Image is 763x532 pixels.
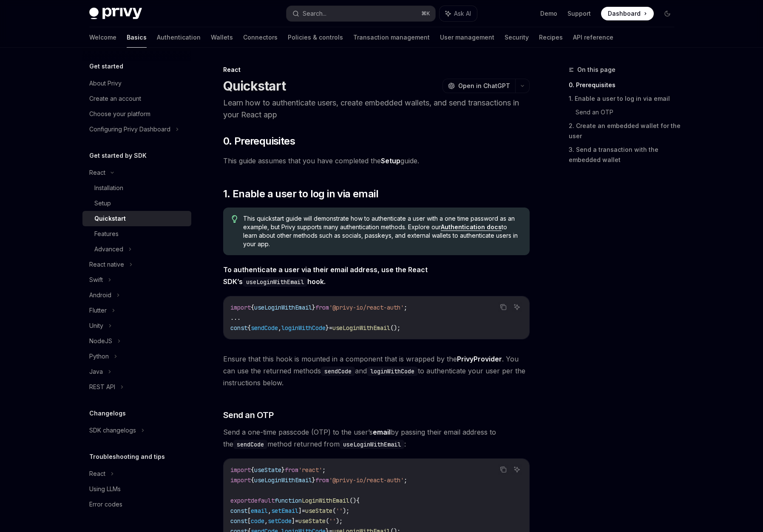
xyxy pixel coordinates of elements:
span: '' [336,507,343,515]
span: Send an OTP [223,409,274,421]
span: ; [404,304,407,311]
span: Dashboard [608,9,641,18]
span: function [275,497,302,504]
button: Search...⌘K [286,6,435,21]
a: 0. Prerequisites [569,78,681,92]
span: loginWithCode [281,324,326,332]
span: ); [343,507,349,515]
div: Create an account [89,94,141,104]
code: sendCode [321,367,355,376]
span: setEmail [271,507,298,515]
span: This guide assumes that you have completed the guide. [223,155,530,167]
a: Transaction management [353,27,430,48]
button: Ask AI [511,464,522,475]
span: Ensure that this hook is mounted in a component that is wrapped by the . You can use the returned... [223,353,530,389]
code: useLoginWithEmail [340,440,404,449]
div: About Privy [89,78,122,88]
img: dark logo [89,8,142,20]
span: ⌘ K [421,10,430,17]
span: default [251,497,275,504]
a: API reference [573,27,613,48]
span: } [281,466,285,474]
span: import [230,466,251,474]
h1: Quickstart [223,78,286,94]
span: On this page [577,65,616,75]
span: sendCode [251,324,278,332]
div: Features [94,229,119,239]
div: Swift [89,275,103,285]
a: 3. Send a transaction with the embedded wallet [569,143,681,167]
a: Support [567,9,591,18]
a: Quickstart [82,211,191,226]
span: ( [332,507,336,515]
span: } [312,304,315,311]
a: Security [505,27,529,48]
div: Setup [94,198,111,208]
div: Unity [89,321,103,331]
span: '@privy-io/react-auth' [329,304,404,311]
span: { [251,476,254,484]
span: useState [298,517,326,525]
span: LoginWithEmail [302,497,349,504]
a: Authentication [157,27,201,48]
a: Connectors [243,27,278,48]
span: ( [326,517,329,525]
span: export [230,497,251,504]
span: { [251,304,254,311]
span: ; [322,466,326,474]
a: Wallets [211,27,233,48]
span: setCode [268,517,292,525]
span: Open in ChatGPT [458,82,510,90]
div: React [89,168,105,178]
button: Ask AI [511,302,522,313]
span: ] [298,507,302,515]
a: Policies & controls [288,27,343,48]
div: Advanced [94,244,123,254]
a: Recipes [539,27,563,48]
span: const [230,517,247,525]
button: Open in ChatGPT [442,79,515,93]
span: () [349,497,356,504]
span: ); [336,517,343,525]
h5: Changelogs [89,408,126,418]
span: , [264,517,268,525]
div: React native [89,259,124,270]
a: Send an OTP [576,105,681,119]
a: Features [82,226,191,242]
span: useLoginWithEmail [332,324,390,332]
div: Flutter [89,305,107,316]
span: email [251,507,268,515]
div: Search... [303,9,326,19]
svg: Tip [232,215,238,223]
span: = [295,517,298,525]
a: Demo [540,9,557,18]
h5: Get started [89,61,123,71]
a: Create an account [82,91,191,106]
span: 0. Prerequisites [223,134,295,148]
a: Installation [82,180,191,196]
a: Authentication docs [441,223,502,231]
span: useState [305,507,332,515]
span: [ [247,517,251,525]
code: useLoginWithEmail [243,277,307,287]
span: '' [329,517,336,525]
div: SDK changelogs [89,425,136,435]
button: Toggle dark mode [661,7,674,20]
a: User management [440,27,494,48]
span: from [285,466,298,474]
span: 1. Enable a user to log in via email [223,187,378,201]
span: useState [254,466,281,474]
div: Python [89,351,109,361]
a: PrivyProvider [457,355,502,364]
span: useLoginWithEmail [254,476,312,484]
span: ] [292,517,295,525]
span: This quickstart guide will demonstrate how to authenticate a user with a one time password as an ... [243,214,521,248]
div: React [89,469,105,479]
span: , [268,507,271,515]
a: Basics [127,27,147,48]
div: Using LLMs [89,484,121,494]
div: Android [89,290,111,300]
a: Using LLMs [82,481,191,497]
span: import [230,476,251,484]
a: 2. Create an embedded wallet for the user [569,119,681,143]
